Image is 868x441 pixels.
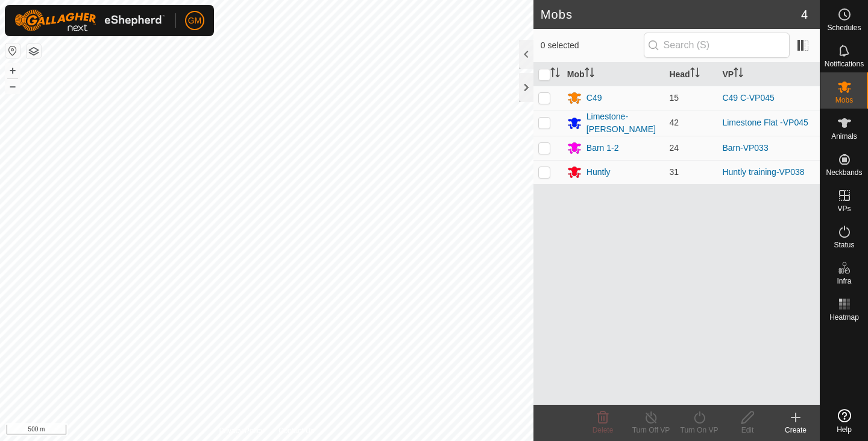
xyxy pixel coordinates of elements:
[722,118,808,127] a: Limestone Flat -VP045
[593,426,614,434] span: Delete
[587,166,611,179] div: Huntly
[675,425,723,436] div: Turn On VP
[827,24,861,31] span: Schedules
[722,93,774,103] a: C49 C-VP045
[723,425,772,436] div: Edit
[825,60,864,68] span: Notifications
[587,142,619,154] div: Barn 1-2
[722,167,804,177] a: Huntly training-VP038
[669,143,679,153] span: 24
[837,426,852,433] span: Help
[829,314,859,321] span: Heatmap
[541,7,801,22] h2: Mobs
[722,143,768,153] a: Barn-VP033
[690,69,700,79] p-sorticon: Activate to sort
[627,425,675,436] div: Turn Off VP
[541,39,644,52] span: 0 selected
[837,278,851,285] span: Infra
[834,241,854,249] span: Status
[664,63,717,86] th: Head
[14,10,165,31] img: Gallagher Logo
[826,169,862,176] span: Neckbands
[831,133,857,140] span: Animals
[278,425,314,436] a: Contact Us
[5,63,20,78] button: +
[669,118,679,127] span: 42
[717,63,820,86] th: VP
[550,69,560,79] p-sorticon: Activate to sort
[669,167,679,177] span: 31
[585,69,594,79] p-sorticon: Activate to sort
[219,425,264,436] a: Privacy Policy
[772,425,820,436] div: Create
[5,43,20,58] button: Reset Map
[820,404,868,438] a: Help
[27,44,41,59] button: Map Layers
[587,92,602,104] div: C49
[644,33,790,58] input: Search (S)
[5,79,20,94] button: –
[669,93,679,103] span: 15
[587,110,660,136] div: Limestone-[PERSON_NAME]
[835,97,853,104] span: Mobs
[837,205,851,212] span: VPs
[188,14,202,27] span: GM
[734,69,743,79] p-sorticon: Activate to sort
[562,63,665,86] th: Mob
[801,5,808,24] span: 4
